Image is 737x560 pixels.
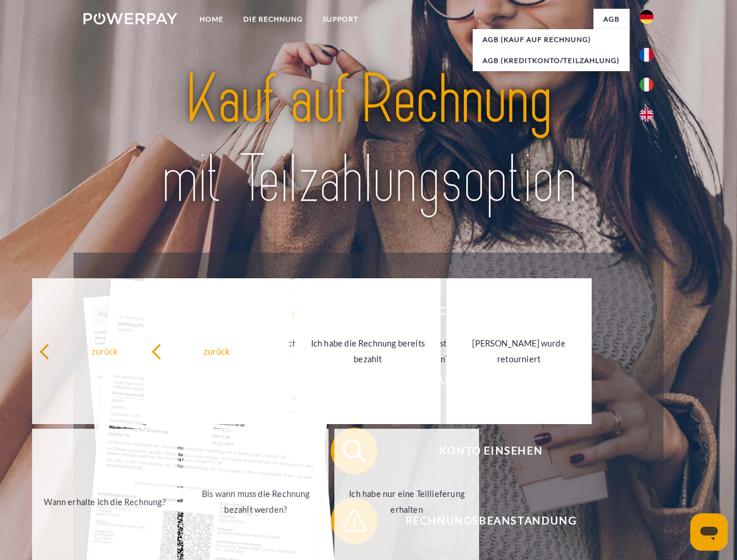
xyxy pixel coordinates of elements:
[640,48,654,62] img: fr
[151,343,282,359] div: zurück
[39,494,170,509] div: Wann erhalte ich die Rechnung?
[453,335,585,367] div: [PERSON_NAME] wurde retourniert
[190,9,233,30] a: Home
[640,78,654,92] img: it
[302,335,434,367] div: Ich habe die Rechnung bereits bezahlt
[111,56,626,223] img: title-powerpay_de.svg
[690,513,728,551] iframe: Schaltfläche zum Öffnen des Messaging-Fensters
[593,9,630,30] a: agb
[83,13,177,24] img: logo-powerpay-white.svg
[640,108,654,122] img: en
[190,486,322,517] div: Bis wann muss die Rechnung bezahlt werden?
[341,486,473,517] div: Ich habe nur eine Teillieferung erhalten
[233,9,313,30] a: DIE RECHNUNG
[313,9,368,30] a: SUPPORT
[473,29,630,50] a: AGB (Kauf auf Rechnung)
[473,50,630,71] a: AGB (Kreditkonto/Teilzahlung)
[640,10,654,24] img: de
[39,343,170,359] div: zurück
